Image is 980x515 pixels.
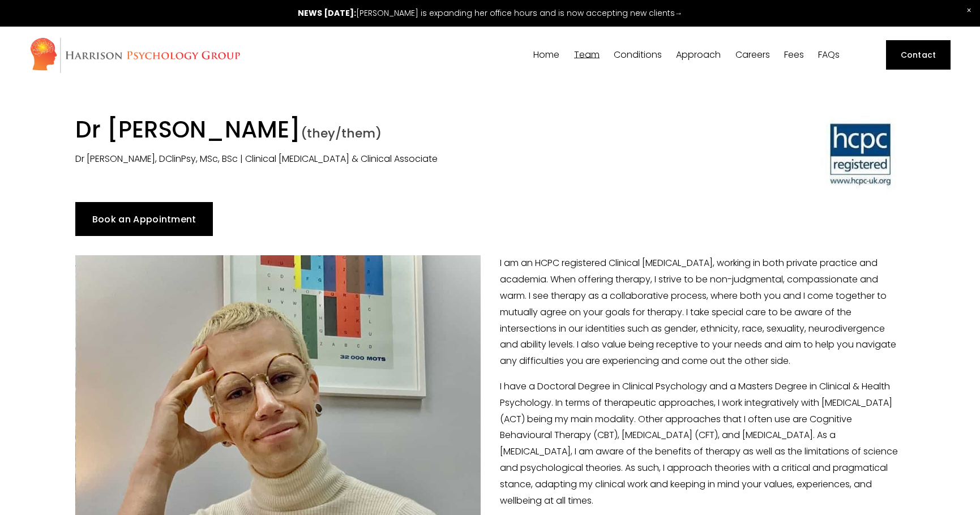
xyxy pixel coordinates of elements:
a: folder dropdown [574,50,600,61]
span: Team [574,50,600,59]
a: Contact [886,40,951,70]
a: Careers [735,50,770,61]
span: Conditions [614,50,662,59]
a: Home [533,50,559,61]
span: Approach [676,50,721,59]
span: (they/them) [301,125,382,142]
img: Harrison Psychology Group [29,37,241,74]
p: I am an HCPC registered Clinical [MEDICAL_DATA], working in both private practice and academia. W... [75,255,904,370]
a: folder dropdown [614,50,662,61]
a: Book an Appointment [75,202,213,236]
h1: Dr [PERSON_NAME] [75,115,692,148]
a: FAQs [818,50,840,61]
p: Dr [PERSON_NAME], DClinPsy, MSc, BSc | Clinical [MEDICAL_DATA] & Clinical Associate [75,151,692,168]
p: I have a Doctoral Degree in Clinical Psychology and a Masters Degree in Clinical & Health Psychol... [75,379,904,509]
a: folder dropdown [676,50,721,61]
a: Fees [784,50,804,61]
